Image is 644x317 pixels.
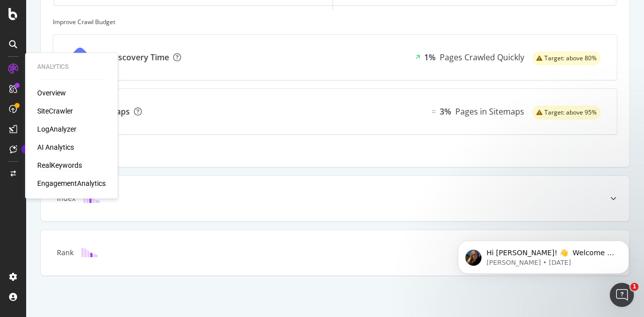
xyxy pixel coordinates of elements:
[37,178,106,188] a: EngagementAnalytics
[443,220,644,290] iframe: Intercom notifications message
[53,34,617,80] a: Bot Discovery Time1%Pages Crawled Quicklywarning label
[455,106,524,118] div: Pages in Sitemaps
[53,18,617,26] div: Improve Crawl Budget
[544,55,597,61] span: Target: above 80%
[57,248,73,258] div: Rank
[432,110,436,113] img: Equal
[630,283,638,291] span: 1
[37,88,66,98] a: Overview
[37,124,76,134] a: LogAnalyzer
[37,63,106,71] div: Analytics
[610,283,634,307] iframe: Intercom live chat
[37,160,82,170] a: RealKeywords
[532,51,601,65] div: warning label
[44,29,174,87] span: Hi [PERSON_NAME]! 👋 Welcome to Botify chat support! Have a question? Reply to this message and ou...
[440,52,524,63] div: Pages Crawled Quickly
[44,39,174,48] p: Message from Laura, sent 1w ago
[95,52,169,63] div: Bot Discovery Time
[37,106,73,116] a: SiteCrawler
[424,52,436,63] div: 1%
[21,145,30,154] div: Tooltip anchor
[53,88,617,135] a: SitemapsEqual3%Pages in Sitemapswarning label
[82,248,98,257] img: block-icon
[544,110,597,116] span: Target: above 95%
[37,142,74,152] a: AI Analytics
[532,105,601,120] div: warning label
[440,106,451,118] div: 3%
